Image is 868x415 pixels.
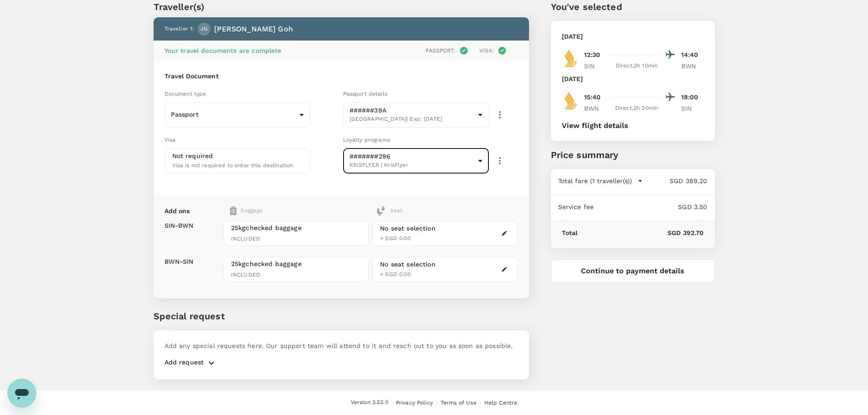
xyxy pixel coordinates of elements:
[484,398,518,408] a: Help Centre
[396,398,433,408] a: Privacy Policy
[230,206,236,215] img: baggage-icon
[171,110,296,119] p: Passport
[164,358,204,369] p: Add request
[7,379,36,408] iframe: Button to launch messaging window
[562,228,578,237] p: Total
[164,103,310,126] div: Passport
[231,223,361,232] span: 25kg checked baggage
[441,398,477,408] a: Terms of Use
[164,25,195,34] p: Traveller 1 :
[164,72,518,82] h6: Travel Document
[349,115,474,124] span: [GEOGRAPHIC_DATA] | Exp: [DATE]
[479,46,494,55] p: Visa :
[426,46,455,55] p: Passport :
[584,92,601,102] p: 15:40
[343,146,489,176] div: #######296KRISFLYER | KrisFlyer
[230,206,336,215] div: Baggage
[231,271,361,280] span: INCLUDED
[562,32,583,41] p: [DATE]
[351,398,388,407] span: Version 3.53.0
[376,206,385,215] img: baggage-icon
[441,400,477,406] span: Terms of Use
[172,162,293,169] span: Visa is not required to enter this destination
[681,61,704,71] p: BWN
[343,137,390,143] span: Loyalty programs
[380,235,411,241] span: + SGD 0.00
[214,24,293,35] p: [PERSON_NAME] Goh
[584,104,607,113] p: BWN
[594,202,707,211] p: SGD 3.50
[681,50,704,60] p: 14:40
[231,235,361,244] span: INCLUDED
[551,148,715,162] p: Price summary
[343,100,489,130] div: ######39A[GEOGRAPHIC_DATA]| Exp: [DATE]
[562,122,628,130] button: View flight details
[558,176,632,185] p: Total fare (1 traveller(s))
[380,260,436,269] div: No seat selection
[200,25,208,34] span: JG
[577,228,704,237] p: SGD 392.70
[562,74,583,83] p: [DATE]
[396,400,433,406] span: Privacy Policy
[584,61,607,71] p: SIN
[343,91,387,97] span: Passport details
[349,152,474,161] p: #######296
[643,176,708,185] p: SGD 389.20
[612,104,661,113] div: Direct , 2h 20min
[551,259,715,283] button: Continue to payment details
[154,309,529,323] p: Special request
[380,271,411,277] span: + SGD 0.00
[562,92,580,110] img: SQ
[231,259,361,268] span: 25kg checked baggage
[164,257,194,266] p: BWN - SIN
[562,49,580,67] img: SQ
[164,137,176,143] span: Visa
[484,400,518,406] span: Help Centre
[349,106,474,115] p: ######39A
[164,221,194,230] p: SIN - BWN
[612,61,661,71] div: Direct , 2h 10min
[681,104,704,113] p: SIN
[349,161,474,170] span: KRISFLYER | KrisFlyer
[172,151,213,160] p: Not required
[164,47,282,54] span: Your travel documents are complete
[164,91,206,97] span: Document type
[164,341,518,350] p: Add any special requests here. Our support team will attend to it and reach out to you as soon as...
[380,224,436,233] div: No seat selection
[584,50,601,60] p: 12:30
[681,92,704,102] p: 18:00
[558,176,643,185] button: Total fare (1 traveller(s))
[558,202,594,211] p: Service fee
[164,206,190,215] p: Add ons
[376,206,402,215] div: Seat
